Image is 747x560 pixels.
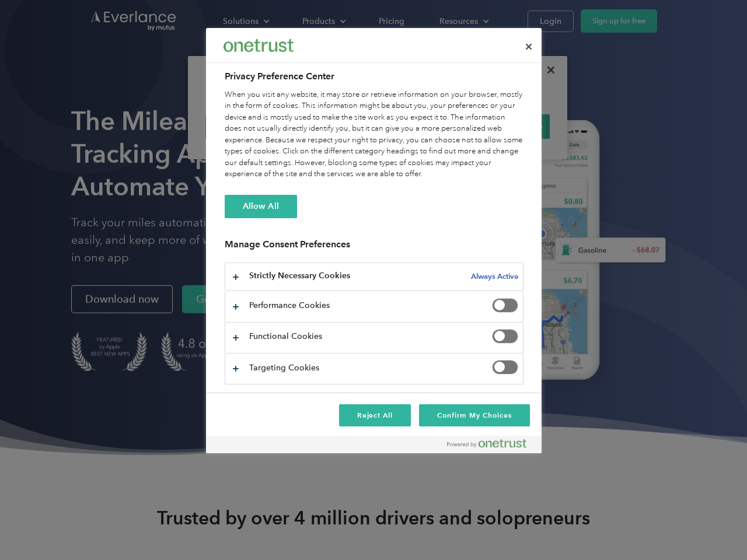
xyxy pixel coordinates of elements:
[224,39,294,51] img: Everlance
[224,34,294,57] div: Everlance
[225,195,297,218] button: Allow All
[225,239,523,257] h3: Manage Consent Preferences
[225,89,523,180] div: When you visit any website, it may store or retrieve information on your browser, mostly in the f...
[206,28,542,453] div: Privacy Preference Center
[339,404,411,426] button: Reject All
[206,28,542,453] div: Preference center
[225,69,523,83] h2: Privacy Preference Center
[419,404,529,426] button: Confirm My Choices
[447,439,536,453] a: Powered by OneTrust Opens in a new Tab
[516,34,542,60] button: Close
[447,439,526,448] img: Powered by OneTrust Opens in a new Tab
